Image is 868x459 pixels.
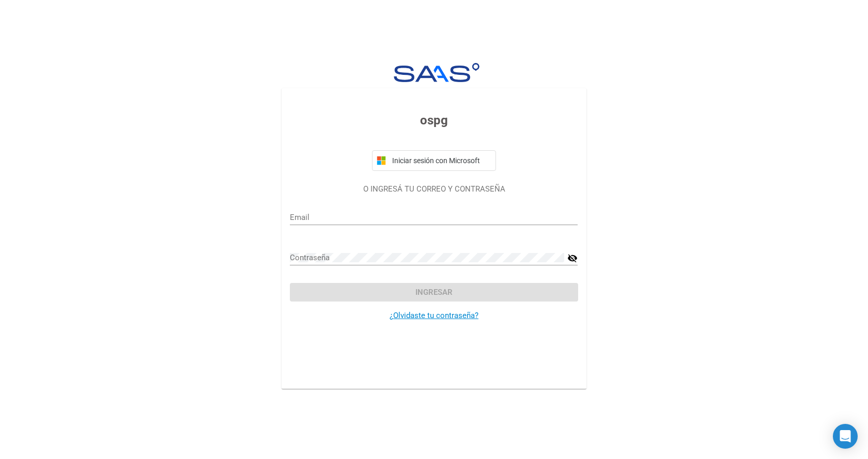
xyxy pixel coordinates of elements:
p: O INGRESÁ TU CORREO Y CONTRASEÑA [290,183,578,195]
span: Iniciar sesión con Microsoft [390,156,491,165]
button: Iniciar sesión con Microsoft [372,150,496,171]
h3: ospg [290,111,578,130]
button: Ingresar [290,283,578,302]
div: Open Intercom Messenger [833,424,858,449]
span: Ingresar [415,288,453,297]
mat-icon: visibility_off [567,252,578,264]
a: ¿Olvidaste tu contraseña? [390,311,478,320]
